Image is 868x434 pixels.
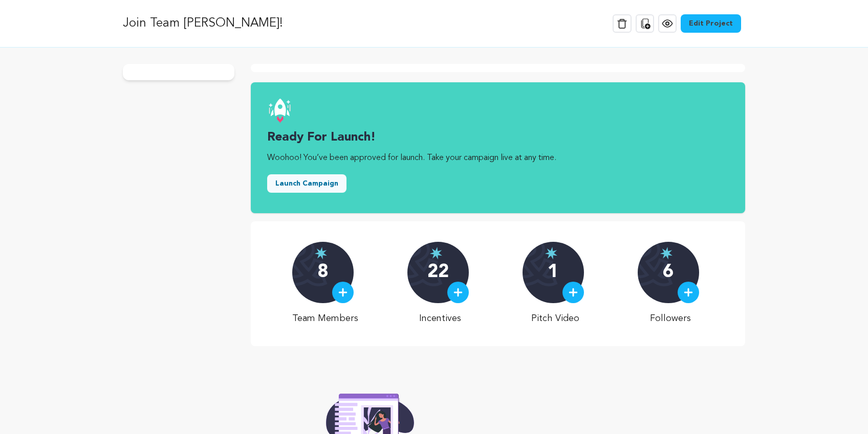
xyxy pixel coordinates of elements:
[684,288,693,297] img: plus.svg
[453,288,463,297] img: plus.svg
[427,262,449,283] p: 22
[267,129,729,146] h3: Ready for launch!
[548,262,558,283] p: 1
[317,262,328,283] p: 8
[267,174,346,193] button: Launch Campaign
[663,262,674,283] p: 6
[407,311,473,326] p: Incentives
[338,288,348,297] img: plus.svg
[267,152,729,164] p: Woohoo! You’ve been approved for launch. Take your campaign live at any time.
[292,311,358,326] p: Team Members
[523,311,589,326] p: Pitch Video
[267,99,292,123] img: launch.svg
[638,311,704,326] p: Followers
[681,14,741,33] a: Edit Project
[123,14,283,33] p: Join Team [PERSON_NAME]!
[569,288,578,297] img: plus.svg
